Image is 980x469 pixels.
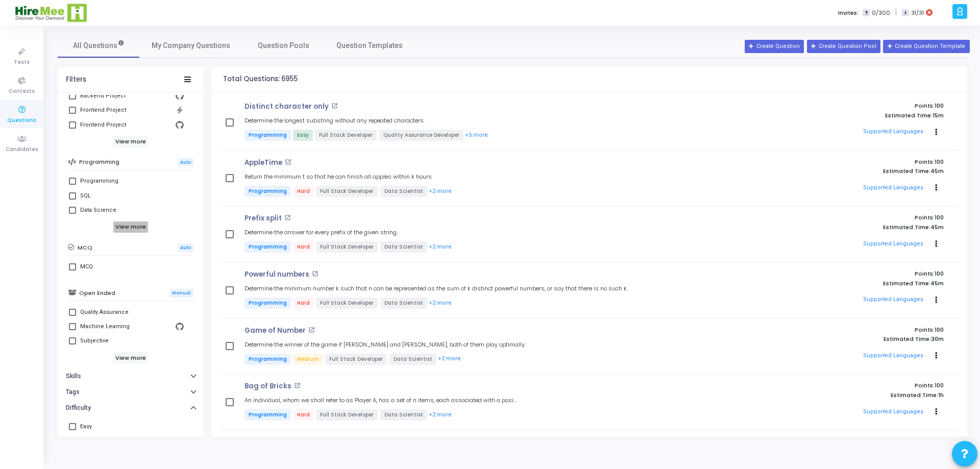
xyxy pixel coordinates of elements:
[244,174,432,180] h5: Return the minimum t so that he can finish all apples within k hours
[73,40,125,51] span: All Questions
[860,348,927,363] button: Supported Languages
[58,384,204,400] button: Tags
[717,103,943,109] p: Points:
[113,352,149,363] h6: View more
[312,270,318,277] mat-icon: open_in_new
[178,243,193,252] span: Auto
[336,40,403,51] span: Question Templates
[244,130,291,141] span: Programming
[14,58,30,67] span: Tests
[80,320,130,333] div: Machine Learning
[293,241,314,253] span: Hard
[79,159,119,165] h6: Programming
[316,409,378,421] span: Full Stack Developer
[428,187,452,196] button: +2 more
[860,125,927,140] button: Supported Languages
[152,40,230,51] span: My Company Questions
[389,354,436,365] span: Data Scientist
[860,180,927,195] button: Supported Languages
[935,326,944,334] span: 100
[80,335,109,347] div: Subjective
[931,336,944,342] span: 30m
[66,76,86,84] div: Filters
[244,285,628,292] h5: Determine the minimum number k such that n can be represented as the sum of k distinct powerful n...
[872,9,890,17] span: 0/300
[930,168,944,175] span: 45m
[244,214,282,223] p: Prefix split
[80,435,103,448] div: Medium
[717,214,943,221] p: Points:
[929,237,944,251] button: Actions
[293,298,314,309] span: Hard
[935,158,944,166] span: 100
[80,104,126,116] div: Frontend Project
[316,241,378,253] span: Full Stack Developer
[930,280,944,287] span: 45m
[316,298,378,309] span: Full Stack Developer
[717,224,943,231] p: Estimated Time:
[244,298,291,309] span: Programming
[933,112,944,119] span: 15m
[80,175,118,187] div: Programming
[935,102,944,110] span: 100
[379,130,463,141] span: Quality Assurance Developer
[285,159,291,165] mat-icon: open_in_new
[883,40,969,53] button: Create Question Template
[178,158,193,167] span: Auto
[293,186,314,197] span: Hard
[6,145,38,154] span: Candidates
[935,269,944,278] span: 100
[929,181,944,195] button: Actions
[838,9,859,17] label: Invites:
[930,224,944,231] span: 45m
[717,168,943,175] p: Estimated Time:
[78,244,92,251] h6: MCQ
[244,327,306,335] p: Game of Number
[244,397,517,404] h5: An individual, whom we shall refer to as Player A, has a set of n items, each associated with a p...
[929,125,944,139] button: Actions
[717,270,943,277] p: Points:
[80,90,126,102] div: Backend Project
[244,341,526,348] h5: Determine the winner of the game if [PERSON_NAME] and [PERSON_NAME], both of them play optimally.
[80,204,116,216] div: Data Science
[58,368,204,384] button: Skills
[14,3,88,23] img: logo
[80,119,126,131] div: Frontend Project
[244,382,291,390] p: Bag of Bricks
[428,242,452,252] button: +2 more
[9,87,35,96] span: Contests
[464,131,488,140] button: +5 more
[293,354,323,365] span: Medium
[325,354,387,365] span: Full Stack Developer
[717,112,943,119] p: Estimated Time:
[717,280,943,287] p: Estimated Time:
[66,404,91,412] h6: Difficulty
[745,40,804,53] button: Create Question
[860,404,927,419] button: Supported Languages
[380,186,427,197] span: Data Scientist
[929,293,944,307] button: Actions
[935,381,944,389] span: 100
[169,289,193,298] span: Manual
[929,405,944,419] button: Actions
[895,7,897,18] span: |
[244,270,309,279] p: Powerful numbers
[315,130,377,141] span: Full Stack Developer
[244,409,291,421] span: Programming
[437,354,461,364] button: +2 more
[80,190,91,202] div: SQL
[929,349,944,363] button: Actions
[58,400,204,416] button: Difficulty
[863,9,869,17] span: T
[911,9,924,17] span: 31/31
[935,213,944,221] span: 100
[244,117,425,124] h5: Determine the longest substring without any repeated characters.
[258,40,309,51] span: Question Pools
[244,159,282,167] p: AppleTime
[244,354,291,365] span: Programming
[293,409,314,421] span: Hard
[902,9,909,17] span: I
[79,290,115,297] h6: Open Ended
[807,40,880,53] button: Create Question Pool
[66,388,80,396] h6: Tags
